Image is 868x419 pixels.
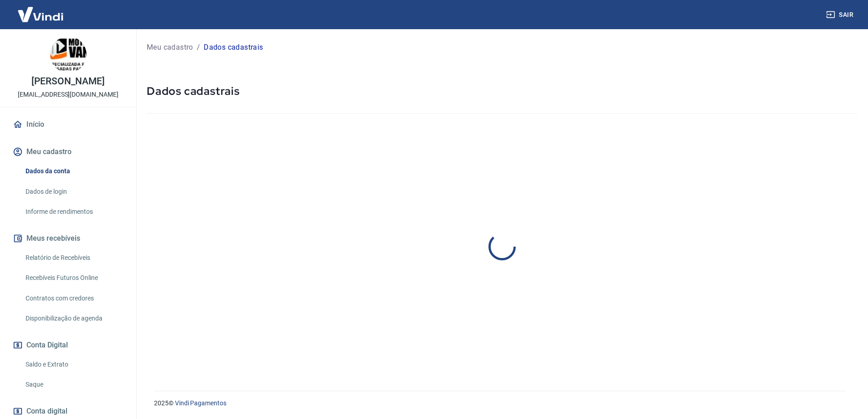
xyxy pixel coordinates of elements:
img: Vindi [11,0,70,28]
p: 2025 © [154,398,846,408]
a: Vindi Pagamentos [175,399,226,407]
a: Dados da conta [22,162,125,181]
a: Dados de login [22,182,125,201]
a: Relatório de Recebíveis [22,248,125,267]
a: Informe de rendimentos [22,202,125,221]
p: [EMAIL_ADDRESS][DOMAIN_NAME] [18,90,118,99]
button: Conta Digital [11,335,125,355]
h5: Dados cadastrais [147,84,857,98]
button: Meu cadastro [11,142,125,162]
p: [PERSON_NAME] [31,77,104,86]
button: Sair [824,6,857,23]
img: c2f719ff-468c-4c62-b3a5-b80839fa2c13.jpeg [50,36,87,73]
a: Recebíveis Futuros Online [22,269,125,287]
button: Meus recebíveis [11,228,125,248]
a: Início [11,114,125,134]
a: Meu cadastro [147,42,193,53]
span: Conta digital [26,405,67,418]
p: / [197,42,200,53]
a: Saldo e Extrato [22,355,125,374]
a: Saque [22,375,125,394]
a: Disponibilização de agenda [22,309,125,328]
a: Contratos com credores [22,289,125,308]
p: Dados cadastrais [204,42,263,53]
